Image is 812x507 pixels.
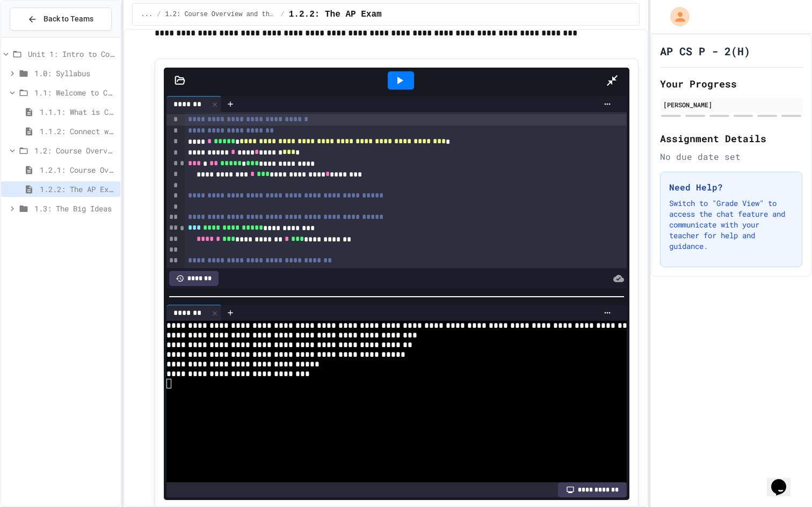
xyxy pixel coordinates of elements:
[40,164,116,175] span: 1.2.1: Course Overview
[157,10,161,19] span: /
[669,198,793,252] p: Switch to "Grade View" to access the chat feature and communicate with your teacher for help and ...
[660,76,802,91] h2: Your Progress
[34,145,116,156] span: 1.2: Course Overview and the AP Exam
[669,181,793,194] h3: Need Help?
[10,8,112,31] button: Back to Teams
[165,10,276,19] span: 1.2: Course Overview and the AP Exam
[141,10,153,19] span: ...
[28,48,116,60] span: Unit 1: Intro to Computer Science
[40,106,116,117] span: 1.1.1: What is Computer Science?
[34,87,116,98] span: 1.1: Welcome to Computer Science
[659,4,692,29] div: My Account
[34,68,116,79] span: 1.0: Syllabus
[40,183,116,195] span: 1.2.2: The AP Exam
[44,13,93,25] span: Back to Teams
[660,131,802,146] h2: Assignment Details
[34,203,116,214] span: 1.3: The Big Ideas
[289,8,382,21] span: 1.2.2: The AP Exam
[660,43,750,58] h1: AP CS P - 2(H)
[40,126,116,137] span: 1.1.2: Connect with Your World
[663,100,799,109] div: [PERSON_NAME]
[281,10,285,19] span: /
[660,150,802,163] div: No due date set
[767,464,801,496] iframe: chat widget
